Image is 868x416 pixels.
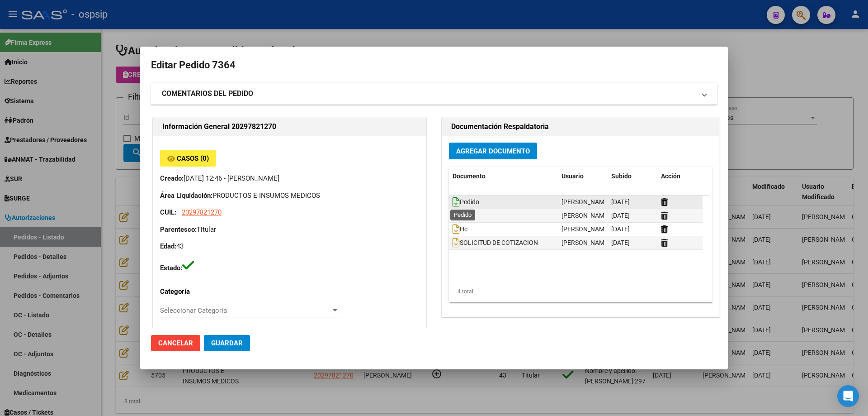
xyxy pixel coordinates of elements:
datatable-header-cell: Documento [449,167,558,186]
h2: Documentación Respaldatoria [451,121,710,132]
button: Casos (0) [160,150,216,167]
span: SOLICITUD DE COTIZACION [453,239,538,247]
span: [PERSON_NAME] [561,212,610,219]
p: Categoría [160,287,238,297]
span: Documento [453,172,486,180]
span: Hc [453,212,467,220]
strong: Edad: [160,242,176,250]
span: [PERSON_NAME] [561,225,610,233]
span: [DATE] [611,225,630,233]
span: [DATE] [611,239,630,246]
strong: Creado: [160,174,184,182]
datatable-header-cell: Acción [657,167,703,186]
span: Acción [661,172,680,180]
p: Titular [160,225,419,235]
strong: CUIL: [160,208,176,216]
span: 20297821270 [182,208,222,216]
h2: Información General 20297821270 [162,121,417,132]
span: Guardar [211,339,243,347]
span: [DATE] [611,212,630,219]
span: Casos (0) [177,154,209,163]
p: [DATE] 12:46 - [PERSON_NAME] [160,173,419,184]
button: Cancelar [151,335,200,351]
p: PRODUCTOS E INSUMOS MEDICOS [160,191,419,201]
span: Agregar Documento [456,147,530,155]
strong: Parentesco: [160,225,197,234]
datatable-header-cell: Usuario [558,167,608,186]
h2: Editar Pedido 7364 [151,57,717,74]
span: [PERSON_NAME] [561,239,610,246]
strong: Área Liquidación: [160,191,212,200]
span: Hc [453,226,467,233]
strong: COMENTARIOS DEL PEDIDO [162,88,253,99]
mat-expansion-panel-header: COMENTARIOS DEL PEDIDO [151,83,717,105]
span: Cancelar [158,339,193,347]
div: Open Intercom Messenger [837,385,859,407]
span: [DATE] [611,198,630,206]
strong: Estado: [160,264,182,272]
span: Subido [611,172,632,180]
span: [PERSON_NAME] [561,198,610,206]
datatable-header-cell: Subido [608,167,657,186]
span: Pedido [453,199,479,206]
p: 43 [160,241,419,252]
div: 4 total [449,280,712,303]
span: Seleccionar Categoría [160,306,331,315]
button: Agregar Documento [449,143,537,159]
span: Usuario [561,172,584,180]
button: Guardar [204,335,250,351]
